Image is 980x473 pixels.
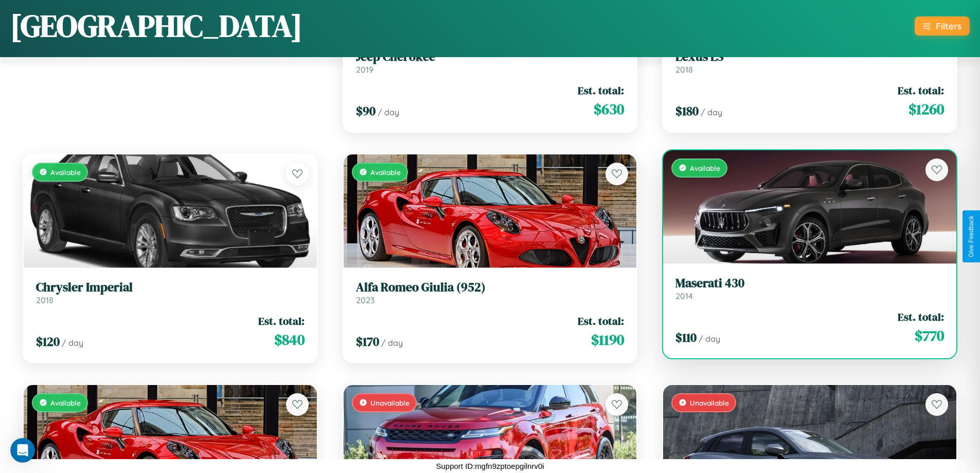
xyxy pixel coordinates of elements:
[381,338,403,348] span: / day
[675,329,697,346] span: $ 110
[10,5,302,47] h1: [GEOGRAPHIC_DATA]
[356,64,373,75] span: 2019
[356,280,625,305] a: Alfa Romeo Giulia (952)2023
[274,329,305,350] span: $ 840
[675,64,693,75] span: 2018
[578,83,624,98] span: Est. total:
[10,438,35,463] iframe: Intercom live chat
[594,99,624,119] span: $ 630
[378,107,399,117] span: / day
[356,102,376,119] span: $ 90
[675,49,944,75] a: Lexus LS2018
[915,16,970,36] button: Filters
[370,168,401,177] span: Available
[898,309,944,324] span: Est. total:
[675,49,944,64] h3: Lexus LS
[36,295,54,305] span: 2018
[690,398,729,407] span: Unavailable
[675,276,944,301] a: Maserati 4302014
[908,99,944,119] span: $ 1260
[36,280,305,305] a: Chrysler Imperial2018
[968,216,975,257] div: Give Feedback
[898,83,944,98] span: Est. total:
[578,313,624,328] span: Est. total:
[675,276,944,291] h3: Maserati 430
[356,49,625,75] a: Jeep Cherokee2019
[370,398,409,407] span: Unavailable
[50,168,81,177] span: Available
[62,338,83,348] span: / day
[699,334,720,344] span: / day
[591,329,624,350] span: $ 1190
[701,107,722,117] span: / day
[436,459,544,473] p: Support ID: mgfn9zptoepgilnrv0i
[936,21,961,31] div: Filters
[36,280,305,295] h3: Chrysler Imperial
[50,398,81,407] span: Available
[258,313,305,328] span: Est. total:
[915,325,944,346] span: $ 770
[356,280,625,295] h3: Alfa Romeo Giulia (952)
[356,49,625,64] h3: Jeep Cherokee
[675,102,699,119] span: $ 180
[36,333,60,350] span: $ 120
[356,295,375,305] span: 2023
[675,291,693,301] span: 2014
[356,333,379,350] span: $ 170
[690,164,720,172] span: Available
